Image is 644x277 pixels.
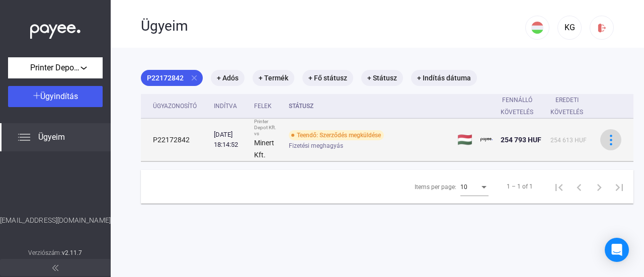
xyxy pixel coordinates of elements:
[18,131,30,143] img: list.svg
[590,16,614,40] button: logout-red
[302,70,353,86] mat-chip: + Fő státusz
[501,136,541,144] span: 254 793 HUF
[561,22,578,34] div: KG
[254,139,274,159] strong: Minert Kft.
[600,129,621,150] button: more-blue
[8,86,103,107] button: Ügyindítás
[153,100,206,112] div: Ügyazonosító
[214,100,237,112] div: Indítva
[460,183,467,191] span: 10
[254,100,281,112] div: Felek
[211,70,245,86] mat-chip: + Adós
[30,19,80,39] img: white-payee-white-dot.svg
[289,130,384,140] div: Teendő: Szerződés megküldése
[254,100,272,112] div: Felek
[214,130,246,150] div: [DATE] 18:14:52
[415,181,456,193] div: Items per page:
[605,238,629,262] div: Open Intercom Messenger
[62,249,83,256] strong: v2.11.7
[550,94,583,118] div: Eredeti követelés
[40,91,78,101] span: Ügyindítás
[507,180,533,193] div: 1 – 1 of 1
[52,265,58,271] img: arrow-double-left-grey.svg
[531,22,543,34] img: HU
[30,62,80,74] span: Printer Depot Kft.
[38,131,65,143] span: Ügyeim
[141,18,525,35] div: Ügyeim
[141,70,203,86] mat-chip: P22172842
[190,73,199,82] mat-icon: close
[569,176,589,197] button: Previous page
[460,180,489,193] mat-select: Items per page:
[550,94,592,118] div: Eredeti követelés
[480,134,493,146] img: payee-logo
[525,16,549,40] button: HU
[33,92,40,99] img: plus-white.svg
[501,94,533,118] div: Fennálló követelés
[501,94,542,118] div: Fennálló követelés
[589,176,609,197] button: Next page
[253,70,294,86] mat-chip: + Termék
[557,16,582,40] button: KG
[411,70,477,86] mat-chip: + Indítás dátuma
[8,57,103,78] button: Printer Depot Kft.
[214,100,246,112] div: Indítva
[153,100,197,112] div: Ügyazonosító
[453,119,476,161] td: 🇭🇺
[609,176,629,197] button: Last page
[289,140,343,152] span: Fizetési meghagyás
[361,70,403,86] mat-chip: + Státusz
[550,137,587,144] span: 254 613 HUF
[254,119,281,137] div: Printer Depot Kft. vs
[549,176,569,197] button: First page
[285,94,453,119] th: Státusz
[606,135,616,145] img: more-blue
[141,119,210,161] td: P22172842
[597,23,607,33] img: logout-red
